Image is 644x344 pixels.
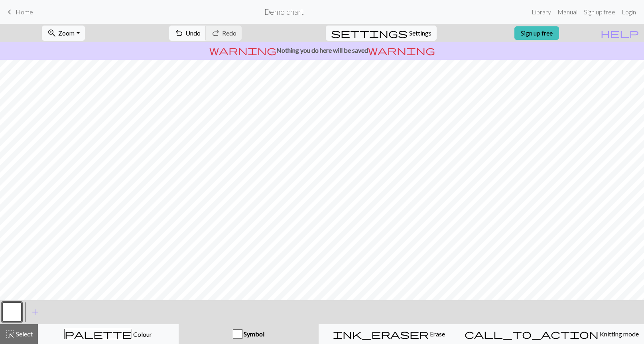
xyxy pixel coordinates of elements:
[16,8,33,16] span: Home
[5,5,33,19] a: Home
[331,28,408,38] i: Settings
[465,328,599,340] span: call_to_action
[5,6,14,18] span: keyboard_arrow_left
[264,7,304,16] h2: Demo chart
[429,330,445,338] span: Erase
[132,330,152,338] span: Colour
[409,28,431,38] span: Settings
[514,26,559,40] a: Sign up free
[42,26,85,41] button: Zoom
[209,45,276,56] span: warning
[174,28,184,39] span: undo
[15,330,33,338] span: Select
[38,324,179,344] button: Colour
[65,328,132,340] span: palette
[528,4,554,20] a: Library
[179,324,319,344] button: Symbol
[169,26,206,41] button: Undo
[185,29,201,37] span: Undo
[3,45,641,55] p: Nothing you do here will be saved
[368,45,435,56] span: warning
[459,324,644,344] button: Knitting mode
[599,330,639,338] span: Knitting mode
[331,28,408,39] span: settings
[554,4,581,20] a: Manual
[47,28,57,39] span: zoom_in
[5,328,15,340] span: highlight_alt
[581,4,618,20] a: Sign up free
[618,4,639,20] a: Login
[30,306,40,318] span: add
[601,28,639,39] span: help
[58,29,75,37] span: Zoom
[242,330,264,338] span: Symbol
[319,324,459,344] button: Erase
[333,328,429,340] span: ink_eraser
[326,26,437,41] button: SettingsSettings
